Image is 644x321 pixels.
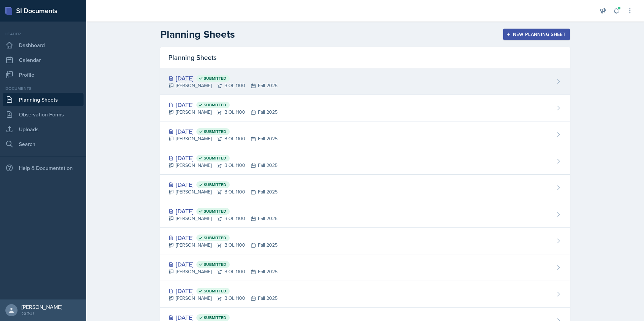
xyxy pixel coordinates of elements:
div: [DATE] [168,207,278,216]
div: [PERSON_NAME] BIOL 1100 Fall 2025 [168,215,278,222]
a: [DATE] Submitted [PERSON_NAME]BIOL 1100Fall 2025 [160,254,570,281]
a: [DATE] Submitted [PERSON_NAME]BIOL 1100Fall 2025 [160,175,570,201]
span: Submitted [204,102,226,108]
a: Profile [3,68,84,81]
div: [DATE] [168,127,278,136]
span: Submitted [204,235,226,241]
span: Submitted [204,155,226,161]
div: [DATE] [168,233,278,242]
a: Observation Forms [3,108,84,121]
a: Dashboard [3,38,84,52]
a: [DATE] Submitted [PERSON_NAME]BIOL 1100Fall 2025 [160,148,570,175]
span: Submitted [204,129,226,134]
a: Calendar [3,53,84,67]
div: Help & Documentation [3,161,84,175]
div: [PERSON_NAME] BIOL 1100 Fall 2025 [168,109,278,116]
div: [PERSON_NAME] BIOL 1100 Fall 2025 [168,82,278,89]
div: [PERSON_NAME] BIOL 1100 Fall 2025 [168,162,278,169]
div: [PERSON_NAME] BIOL 1100 Fall 2025 [168,295,278,302]
span: Submitted [204,262,226,267]
div: [PERSON_NAME] BIOL 1100 Fall 2025 [168,268,278,275]
a: Search [3,137,84,151]
div: [DATE] [168,100,278,109]
div: [PERSON_NAME] BIOL 1100 Fall 2025 [168,242,278,249]
div: [PERSON_NAME] BIOL 1100 Fall 2025 [168,135,278,142]
div: [PERSON_NAME] BIOL 1100 Fall 2025 [168,188,278,195]
a: Planning Sheets [3,93,84,106]
div: Documents [3,85,84,92]
span: Submitted [204,209,226,214]
button: New Planning Sheet [503,29,570,40]
div: Leader [3,31,84,37]
div: [DATE] [168,286,278,295]
span: Submitted [204,182,226,187]
span: Submitted [204,76,226,81]
a: [DATE] Submitted [PERSON_NAME]BIOL 1100Fall 2025 [160,228,570,254]
div: [DATE] [168,74,278,83]
a: Uploads [3,122,84,136]
div: GCSU [22,310,62,317]
a: [DATE] Submitted [PERSON_NAME]BIOL 1100Fall 2025 [160,95,570,121]
a: [DATE] Submitted [PERSON_NAME]BIOL 1100Fall 2025 [160,201,570,228]
span: Submitted [204,315,226,320]
a: [DATE] Submitted [PERSON_NAME]BIOL 1100Fall 2025 [160,281,570,308]
div: [DATE] [168,180,278,189]
div: [DATE] [168,260,278,269]
div: [DATE] [168,153,278,163]
div: [PERSON_NAME] [22,304,62,310]
div: Planning Sheets [160,47,570,68]
div: New Planning Sheet [508,32,566,37]
h2: Planning Sheets [160,28,235,40]
span: Submitted [204,288,226,294]
a: [DATE] Submitted [PERSON_NAME]BIOL 1100Fall 2025 [160,121,570,148]
a: [DATE] Submitted [PERSON_NAME]BIOL 1100Fall 2025 [160,68,570,95]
